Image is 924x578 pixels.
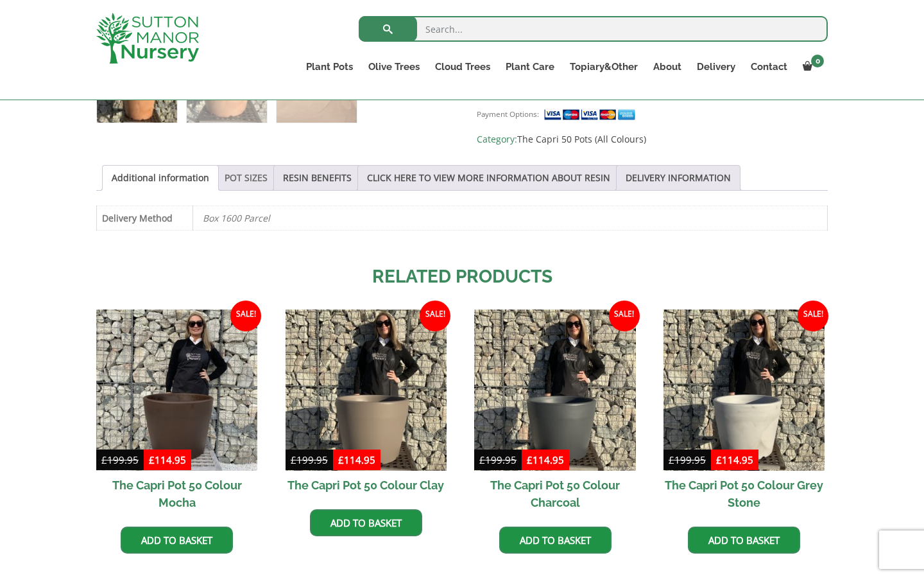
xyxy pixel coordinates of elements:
a: Sale! The Capri Pot 50 Colour Mocha [96,310,257,517]
span: 0 [811,55,824,67]
a: Add to basket: “The Capri Pot 50 Colour Grey Stone” [688,527,800,554]
a: RESIN BENEFITS [283,166,352,190]
a: 0 [795,58,828,76]
a: DELIVERY INFORMATION [626,166,731,190]
a: Plant Pots [298,58,361,76]
bdi: 114.95 [527,453,564,466]
span: Sale! [420,301,450,331]
a: About [646,58,689,76]
img: The Capri Pot 50 Colour Charcoal [474,310,635,471]
bdi: 199.95 [479,453,517,466]
span: Sale! [798,301,828,331]
span: Sale! [230,301,261,331]
a: The Capri 50 Pots (All Colours) [517,133,646,145]
a: Delivery [689,58,743,76]
a: Cloud Trees [427,58,498,76]
span: £ [291,453,296,466]
input: Search... [359,16,828,42]
a: Contact [743,58,795,76]
span: £ [101,453,107,466]
bdi: 114.95 [338,453,375,466]
span: £ [479,453,485,466]
span: Category: [477,132,828,147]
a: Sale! The Capri Pot 50 Colour Clay [286,310,447,500]
bdi: 199.95 [101,453,139,466]
h2: The Capri Pot 50 Colour Charcoal [474,471,635,517]
span: £ [716,453,722,466]
p: Box 1600 Parcel [203,206,817,230]
a: Add to basket: “The Capri Pot 50 Colour Mocha” [121,527,233,554]
span: Sale! [609,301,640,331]
a: CLICK HERE TO VIEW MORE INFORMATION ABOUT RESIN [367,166,610,190]
a: Topiary&Other [562,58,646,76]
h2: The Capri Pot 50 Colour Clay [286,471,447,500]
table: Product Details [96,206,828,231]
h2: The Capri Pot 50 Colour Grey Stone [663,471,825,517]
img: The Capri Pot 50 Colour Grey Stone [663,310,825,471]
img: logo [96,13,199,64]
h2: The Capri Pot 50 Colour Mocha [96,471,257,517]
a: POT SIZES [225,166,268,190]
span: £ [338,453,344,466]
a: Plant Care [498,58,562,76]
span: £ [669,453,674,466]
span: £ [527,453,533,466]
bdi: 199.95 [291,453,328,466]
span: £ [149,453,155,466]
img: The Capri Pot 50 Colour Clay [286,310,447,471]
bdi: 199.95 [669,453,706,466]
img: payment supported [543,108,640,121]
a: Sale! The Capri Pot 50 Colour Grey Stone [663,310,825,517]
a: Olive Trees [361,58,427,76]
small: Payment Options: [477,109,539,119]
a: Additional information [112,166,209,190]
th: Delivery Method [97,206,193,230]
h2: Related products [96,263,828,290]
a: Add to basket: “The Capri Pot 50 Colour Charcoal” [499,527,612,554]
img: The Capri Pot 50 Colour Mocha [96,310,257,471]
bdi: 114.95 [149,453,186,466]
bdi: 114.95 [716,453,753,466]
a: Sale! The Capri Pot 50 Colour Charcoal [474,310,635,517]
a: Add to basket: “The Capri Pot 50 Colour Clay” [310,509,422,536]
